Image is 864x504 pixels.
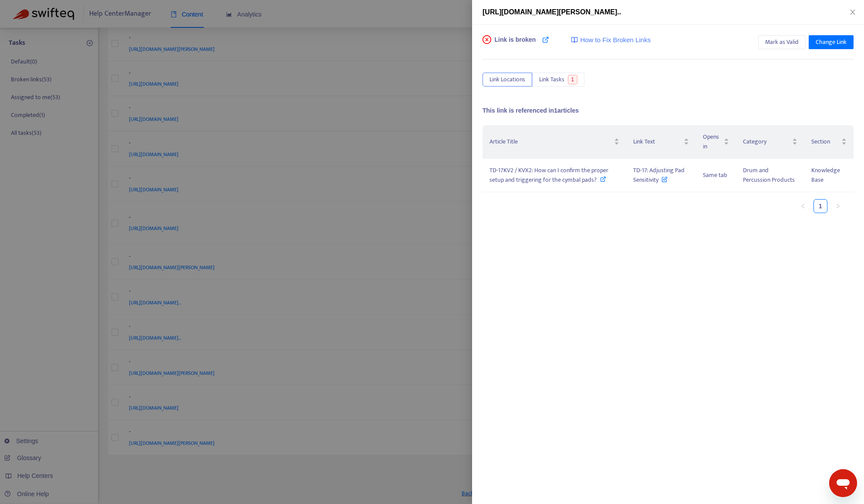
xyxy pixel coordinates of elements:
li: Next Page [831,199,845,213]
span: TD-17KV2 / KVX2: How can I confirm the proper setup and triggering for the cymbal pads? [489,165,608,185]
li: 1 [813,199,827,213]
th: Article Title [483,125,626,159]
th: Opens in [696,125,736,159]
th: Category [736,125,804,159]
a: 1 [814,200,827,213]
span: How to Fix Broken Links [580,35,651,45]
span: Link Tasks [539,75,564,84]
a: How to Fix Broken Links [571,35,651,45]
button: Mark as Valid [758,35,806,49]
span: This link is referenced in 1 articles [483,107,579,114]
span: right [835,204,840,209]
button: left [796,199,810,213]
span: Mark as Valid [765,37,799,47]
span: close-circle [483,35,491,44]
li: Previous Page [796,199,810,213]
span: Category [743,137,790,147]
img: image-link [571,37,578,43]
button: Link Tasks1 [532,73,584,87]
button: Link Locations [483,73,532,87]
span: close [849,9,856,16]
span: Link Text [633,137,682,147]
span: Section [811,137,840,147]
span: 1 [568,75,578,84]
span: Knowledge Base [811,165,840,185]
span: [URL][DOMAIN_NAME][PERSON_NAME].. [483,8,621,16]
iframe: メッセージングウィンドウを開くボタン [829,469,857,497]
button: right [831,199,845,213]
span: TD-17: Adjusting Pad Sensitivity [633,165,685,185]
span: Drum and Percussion Products [743,165,795,185]
span: Link Locations [489,75,525,84]
span: Same tab [703,170,727,180]
th: Section [804,125,854,159]
button: Change Link [809,35,854,49]
span: Change Link [816,37,847,47]
span: Link is broken [495,35,536,53]
th: Link Text [626,125,696,159]
span: Opens in [703,132,722,151]
button: Close [847,8,859,17]
span: Article Title [489,137,612,147]
span: left [800,204,806,209]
